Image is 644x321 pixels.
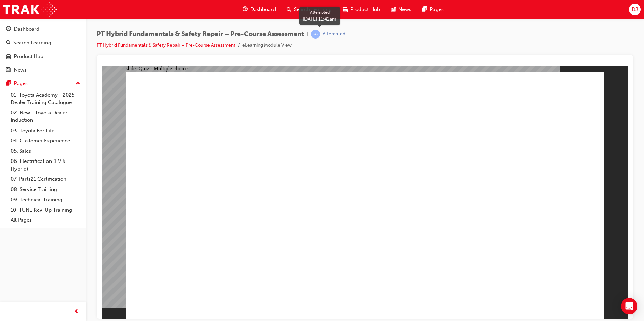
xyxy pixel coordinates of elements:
div: News [14,66,27,74]
a: search-iconSearch Learning [281,3,337,16]
span: Dashboard [250,6,276,13]
span: pages-icon [6,81,11,87]
div: Product Hub [14,52,43,60]
a: pages-iconPages [417,3,449,16]
span: up-icon [76,79,80,88]
div: [DATE] 11:42am [303,15,336,23]
a: 09. Technical Training [8,194,83,205]
a: 05. Sales [8,146,83,156]
button: Pages [3,77,83,90]
a: car-iconProduct Hub [337,3,385,16]
li: eLearning Module View [242,42,292,49]
span: pages-icon [422,5,427,14]
span: search-icon [287,5,291,14]
span: car-icon [343,5,348,14]
a: 10. TUNE Rev-Up Training [8,205,83,215]
span: news-icon [6,67,11,73]
a: All Pages [8,215,83,225]
div: Pages [14,80,28,87]
a: 01. Toyota Academy - 2025 Dealer Training Catalogue [8,90,83,108]
span: news-icon [391,5,396,14]
a: Product Hub [3,50,83,63]
button: DashboardSearch LearningProduct HubNews [3,22,83,77]
a: PT Hybrid Fundamentals & Safety Repair – Pre-Course Assessment [97,42,235,48]
span: search-icon [6,40,11,46]
img: Trak [3,2,57,17]
a: 08. Service Training [8,184,83,195]
span: DJ [632,6,638,13]
a: news-iconNews [385,3,417,16]
button: DJ [629,4,641,15]
span: prev-icon [74,308,79,316]
a: 07. Parts21 Certification [8,174,83,184]
span: | [307,30,308,38]
a: Search Learning [3,37,83,49]
a: 04. Customer Experience [8,136,83,146]
a: Dashboard [3,23,83,35]
div: Search Learning [13,39,51,47]
div: Attempted [323,31,345,37]
span: car-icon [6,53,11,60]
span: Product Hub [350,6,380,13]
a: 06. Electrification (EV & Hybrid) [8,156,83,174]
a: 03. Toyota For Life [8,126,83,136]
span: PT Hybrid Fundamentals & Safety Repair – Pre-Course Assessment [97,30,304,38]
div: Dashboard [14,25,39,33]
span: Search Learning [294,6,332,13]
span: Pages [430,6,444,13]
span: News [398,6,411,13]
span: guage-icon [6,26,11,32]
span: learningRecordVerb_ATTEMPT-icon [311,30,320,39]
span: guage-icon [243,5,248,14]
div: Open Intercom Messenger [621,298,637,314]
a: News [3,64,83,76]
div: Attempted [303,9,336,15]
a: 02. New - Toyota Dealer Induction [8,108,83,126]
a: guage-iconDashboard [237,3,281,16]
